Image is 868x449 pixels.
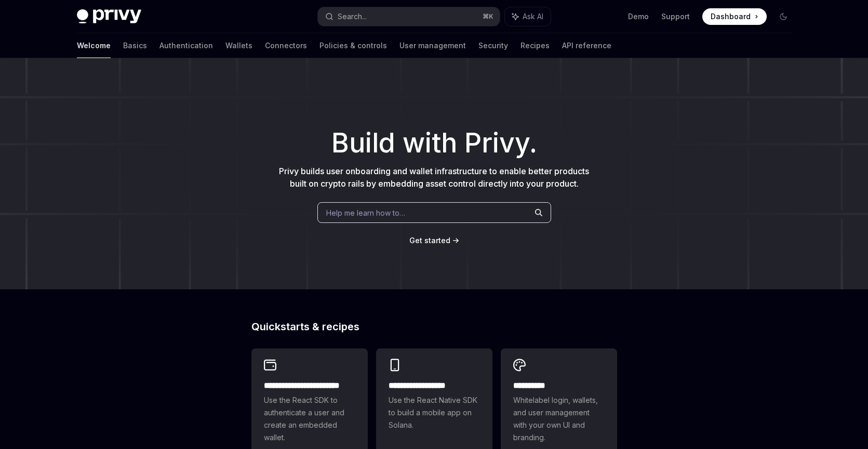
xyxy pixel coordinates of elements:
[409,235,450,246] a: Get started
[331,134,537,152] span: Build with Privy.
[77,9,141,24] img: dark logo
[326,207,405,218] span: Help me learn how to…
[77,33,111,58] a: Welcome
[513,394,605,444] span: Whitelabel login, wallets, and user management with your own UI and branding.
[562,33,611,58] a: API reference
[264,394,355,444] span: Use the React SDK to authenticate a user and create an embedded wallet.
[399,33,466,58] a: User management
[505,7,551,26] button: Ask AI
[711,11,751,22] span: Dashboard
[478,33,508,58] a: Security
[389,394,480,431] span: Use the React Native SDK to build a mobile app on Solana.
[265,33,307,58] a: Connectors
[123,33,147,58] a: Basics
[251,321,359,332] span: Quickstarts & recipes
[628,11,649,22] a: Demo
[775,8,792,25] button: Toggle dark mode
[279,166,589,189] span: Privy builds user onboarding and wallet infrastructure to enable better products built on crypto ...
[159,33,213,58] a: Authentication
[661,11,690,22] a: Support
[409,236,450,245] span: Get started
[523,11,543,22] span: Ask AI
[338,10,367,23] div: Search...
[319,33,387,58] a: Policies & controls
[520,33,550,58] a: Recipes
[225,33,252,58] a: Wallets
[483,12,493,21] span: ⌘ K
[318,7,500,26] button: Search...⌘K
[702,8,767,25] a: Dashboard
